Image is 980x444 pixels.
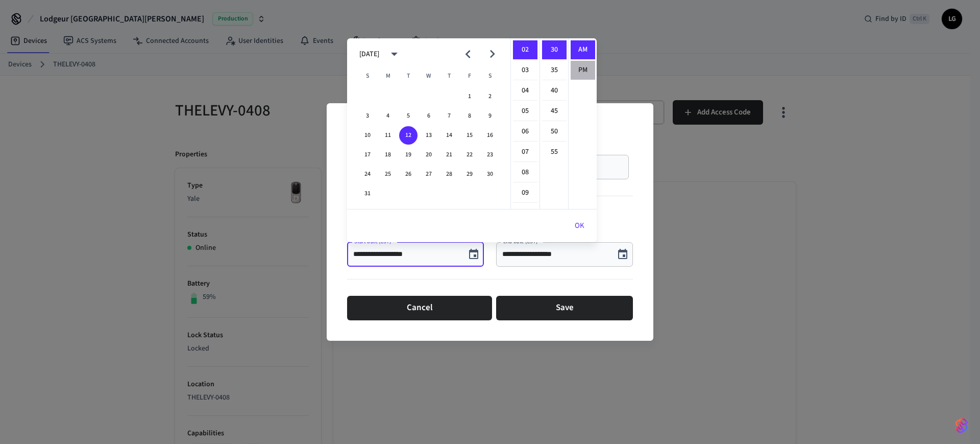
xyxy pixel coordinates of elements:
[542,81,567,101] li: 40 minutes
[456,42,480,66] button: Previous month
[562,214,597,238] button: OK
[379,126,397,145] button: 11
[460,146,479,164] button: 22
[542,143,567,161] li: 55 minutes
[420,126,438,145] button: 13
[540,38,568,209] ul: Select minutes
[481,87,499,106] button: 2
[347,296,492,320] button: Cancel
[358,107,377,125] button: 3
[513,163,537,182] li: 8 hours
[481,66,499,86] span: Saturday
[358,146,377,164] button: 17
[480,42,504,66] button: Next month
[399,66,418,86] span: Tuesday
[440,66,458,86] span: Thursday
[513,183,537,203] li: 9 hours
[382,42,406,66] button: calendar view is open, switch to year view
[440,107,458,125] button: 7
[399,107,418,125] button: 5
[460,107,479,125] button: 8
[612,244,633,265] button: Choose date, selected date is Aug 15, 2025
[399,146,418,164] button: 19
[511,38,540,209] ul: Select hours
[513,81,537,101] li: 4 hours
[542,61,567,80] li: 35 minutes
[460,126,479,145] button: 15
[955,417,968,434] img: SeamLogoGradient.69752ec5.svg
[481,165,499,183] button: 30
[420,165,438,183] button: 27
[440,146,458,164] button: 21
[513,61,537,80] li: 3 hours
[481,146,499,164] button: 23
[503,238,540,245] label: End Date (CST)
[481,126,499,145] button: 16
[399,165,418,183] button: 26
[513,122,537,142] li: 6 hours
[379,165,397,183] button: 25
[481,107,499,125] button: 9
[379,146,397,164] button: 18
[379,66,397,86] span: Monday
[420,107,438,125] button: 6
[420,146,438,164] button: 20
[358,165,377,183] button: 24
[440,165,458,183] button: 28
[496,296,633,320] button: Save
[358,66,377,86] span: Sunday
[513,204,537,223] li: 10 hours
[440,126,458,145] button: 14
[354,238,394,245] label: Start Date (CST)
[542,102,567,121] li: 45 minutes
[420,66,438,86] span: Wednesday
[460,165,479,183] button: 29
[571,40,595,60] li: AM
[542,122,567,142] li: 50 minutes
[460,66,479,86] span: Friday
[542,40,567,60] li: 30 minutes
[513,143,537,162] li: 7 hours
[399,126,418,145] button: 12
[359,49,379,60] div: [DATE]
[513,40,537,60] li: 2 hours
[463,244,484,265] button: Choose date, selected date is Aug 12, 2025
[358,126,377,145] button: 10
[460,87,479,106] button: 1
[358,184,377,203] button: 31
[568,38,597,209] ul: Select meridiem
[571,61,595,80] li: PM
[513,102,537,121] li: 5 hours
[379,107,397,125] button: 4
